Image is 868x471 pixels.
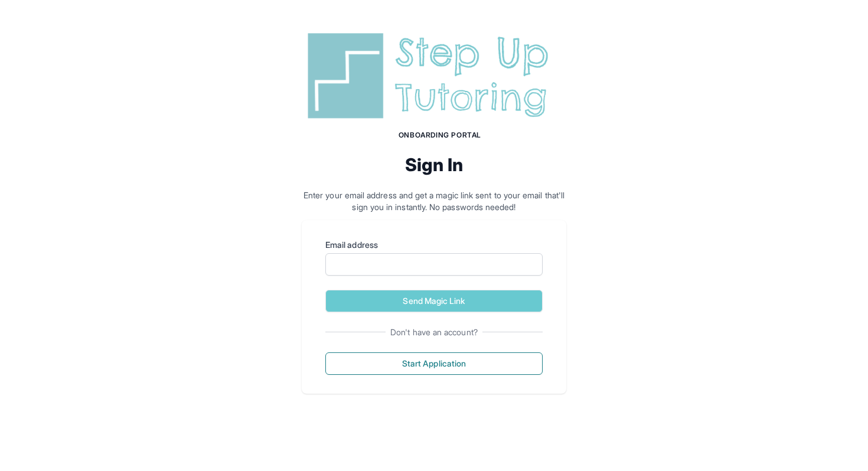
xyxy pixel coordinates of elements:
[302,154,566,175] h2: Sign In
[325,239,543,251] label: Email address
[325,352,543,375] button: Start Application
[386,326,482,338] span: Don't have an account?
[302,189,566,213] p: Enter your email address and get a magic link sent to your email that'll sign you in instantly. N...
[325,290,543,312] button: Send Magic Link
[302,28,566,123] img: Step Up Tutoring horizontal logo
[314,130,566,140] h1: Onboarding Portal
